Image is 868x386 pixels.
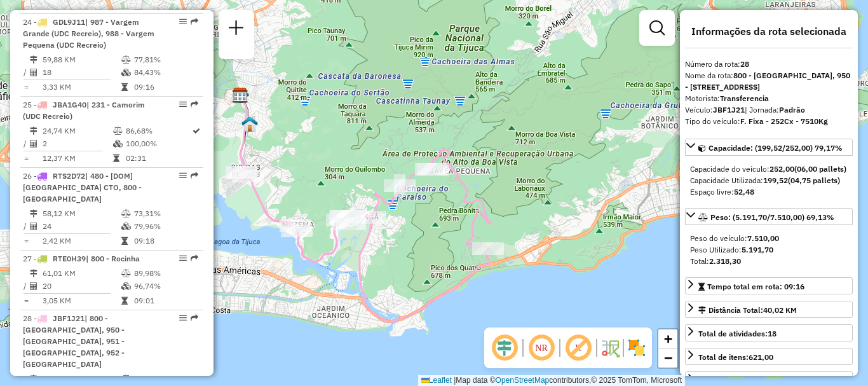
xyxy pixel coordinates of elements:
[191,18,198,25] em: Rota exportada
[30,140,37,148] i: Total de Atividades
[30,69,37,76] i: Total de Atividades
[42,373,121,385] td: 40,02 KM
[788,176,840,185] strong: (04,75 pallets)
[42,294,121,307] td: 3,05 KM
[23,314,125,369] span: | 800 - [GEOGRAPHIC_DATA], 950 - [GEOGRAPHIC_DATA], 951 - [GEOGRAPHIC_DATA], 952 - [GEOGRAPHIC_DATA]
[121,69,131,76] i: % de utilização da cubagem
[768,329,776,338] strong: 18
[23,66,29,79] td: /
[30,56,37,64] i: Distância Total
[23,152,29,165] td: =
[454,376,456,385] span: |
[42,267,121,280] td: 61,01 KM
[121,375,131,383] i: % de utilização do peso
[685,277,853,294] a: Tempo total em rota: 09:16
[113,155,119,162] i: Tempo total em rota
[121,56,131,64] i: % de utilização do peso
[42,220,121,233] td: 24
[42,137,112,150] td: 2
[191,254,198,262] em: Rota exportada
[42,235,121,247] td: 2,42 KM
[709,143,843,153] span: Capacidade: (199,52/252,00) 79,17%
[179,172,187,179] em: Opções
[690,256,848,267] div: Total:
[121,83,128,91] i: Tempo total em rota
[23,17,154,50] span: | 987 - Vargem Grande (UDC Recreio), 988 - Vargem Pequena (UDC Recreio)
[763,305,797,315] span: 40,02 KM
[563,333,593,363] span: Exibir rótulo
[23,294,29,307] td: =
[30,270,37,277] i: Distância Total
[133,235,198,247] td: 09:18
[685,324,853,341] a: Total de atividades:18
[685,228,853,272] div: Peso: (5.191,70/7.510,00) 69,13%
[113,140,123,148] i: % de utilização da cubagem
[30,210,37,217] i: Distância Total
[685,208,853,225] a: Peso: (5.191,70/7.510,00) 69,13%
[685,301,853,318] a: Distância Total:40,02 KM
[685,104,853,116] div: Veículo:
[179,254,187,262] em: Opções
[191,100,198,108] em: Rota exportada
[53,100,86,109] span: JBA1G40
[685,71,850,92] strong: 800 - [GEOGRAPHIC_DATA], 950 - [STREET_ADDRESS]
[232,87,248,104] img: CDD Jacarepaguá
[709,256,741,266] strong: 2.318,30
[698,329,776,338] span: Total de atividades:
[30,375,37,383] i: Distância Total
[685,116,853,127] div: Tipo do veículo:
[740,59,749,69] strong: 28
[42,53,121,66] td: 59,88 KM
[133,66,198,79] td: 84,43%
[42,152,112,165] td: 12,37 KM
[241,116,258,132] img: CrossDoking
[121,210,131,217] i: % de utilização do peso
[53,254,86,263] span: RTE0H39
[42,66,121,79] td: 18
[658,329,677,348] a: Zoom in
[794,164,846,174] strong: (06,00 pallets)
[23,280,29,293] td: /
[742,245,773,254] strong: 5.191,70
[23,171,142,203] span: | 480 - [DOM] [GEOGRAPHIC_DATA] CTO, 800 - [GEOGRAPHIC_DATA]
[42,207,121,220] td: 58,12 KM
[42,125,112,137] td: 24,74 KM
[664,331,672,347] span: +
[30,127,37,135] i: Distância Total
[53,314,85,323] span: JBF1J21
[690,186,848,198] div: Espaço livre:
[121,237,128,245] i: Tempo total em rota
[685,25,853,38] h4: Informações da rota selecionada
[23,220,29,233] td: /
[42,280,121,293] td: 20
[690,233,779,243] span: Peso do veículo:
[121,282,131,290] i: % de utilização da cubagem
[133,81,198,93] td: 09:16
[690,175,848,186] div: Capacidade Utilizada:
[133,280,198,293] td: 96,74%
[42,81,121,93] td: 3,33 KM
[734,187,754,196] strong: 52,48
[191,172,198,179] em: Rota exportada
[770,164,794,174] strong: 252,00
[747,233,779,243] strong: 7.510,00
[121,297,128,305] i: Tempo total em rota
[713,105,745,114] strong: JBF1J21
[685,93,853,104] div: Motorista:
[53,171,85,181] span: RTS2D72
[23,235,29,247] td: =
[664,350,672,366] span: −
[685,348,853,365] a: Total de itens:621,00
[30,282,37,290] i: Total de Atividades
[53,17,85,27] span: GDL9J11
[690,163,848,175] div: Capacidade do veículo:
[133,294,198,307] td: 09:01
[421,376,452,385] a: Leaflet
[133,373,198,385] td: 69,13%
[685,139,853,156] a: Capacidade: (199,52/252,00) 79,17%
[191,314,198,322] em: Rota exportada
[113,127,123,135] i: % de utilização do peso
[133,267,198,280] td: 89,98%
[125,137,191,150] td: 100,00%
[740,116,828,126] strong: F. Fixa - 252Cx - 7510Kg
